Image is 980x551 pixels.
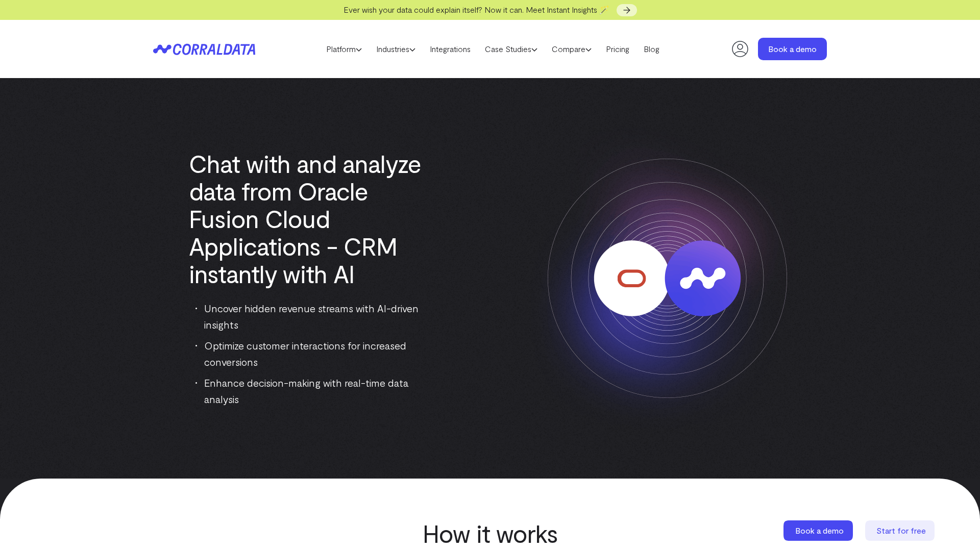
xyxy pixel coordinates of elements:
[865,520,937,541] a: Start for free
[636,41,667,57] a: Blog
[758,38,827,60] a: Book a demo
[783,520,855,541] a: Book a demo
[195,374,436,407] li: Enhance decision-making with real-time data analysis
[195,337,436,370] li: Optimize customer interactions for increased conversions
[545,41,599,57] a: Compare
[314,519,666,547] h2: How it works
[599,41,636,57] a: Pricing
[344,5,609,14] span: Ever wish your data could explain itself? Now it can. Meet Instant Insights 🪄
[423,41,478,57] a: Integrations
[195,300,436,333] li: Uncover hidden revenue streams with AI-driven insights
[189,149,436,287] h1: Chat with and analyze data from Oracle Fusion Cloud Applications - CRM instantly with AI
[876,525,926,535] span: Start for free
[795,525,844,535] span: Book a demo
[369,41,423,57] a: Industries
[478,41,545,57] a: Case Studies
[319,41,369,57] a: Platform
